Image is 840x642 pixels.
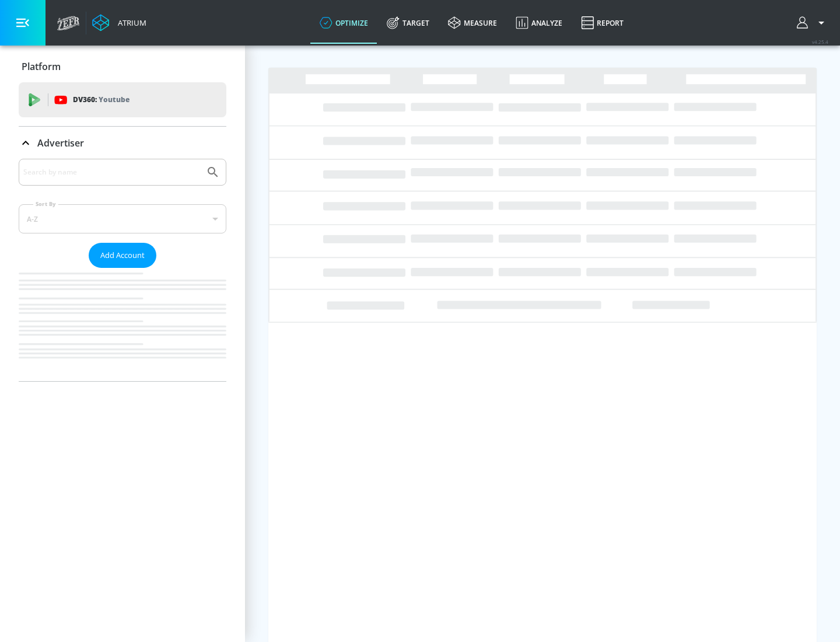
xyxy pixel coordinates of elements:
div: Advertiser [19,127,226,159]
p: DV360: [73,93,129,106]
div: Platform [19,50,226,83]
div: Advertiser [19,159,226,381]
span: Add Account [100,249,145,262]
a: optimize [310,2,377,44]
div: Atrium [113,18,146,28]
a: Atrium [92,14,146,32]
a: Analyze [506,2,572,44]
button: Add Account [89,243,156,268]
a: measure [439,2,506,44]
label: Sort By [33,200,58,208]
div: DV360: Youtube [19,82,226,117]
input: Search by name [23,165,200,180]
p: Youtube [99,93,129,106]
a: Report [572,2,633,44]
p: Advertiser [37,137,84,149]
a: Target [377,2,439,44]
nav: list of Advertiser [19,268,226,381]
div: A-Z [19,204,226,233]
p: Platform [22,60,61,73]
span: v 4.25.4 [812,39,828,45]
